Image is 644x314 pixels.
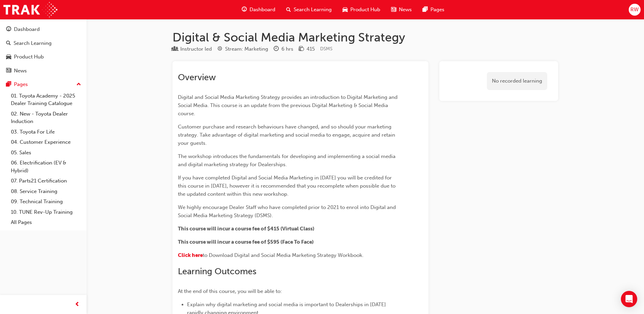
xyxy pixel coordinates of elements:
a: Click here [178,252,203,258]
a: 01. Toyota Academy - 2025 Dealer Training Catalogue [8,91,84,109]
button: RW [629,4,641,16]
span: Search Learning [294,6,332,14]
span: guage-icon [242,5,247,14]
span: news-icon [391,5,396,14]
span: If you have completed Digital and Social Media Marketing in [DATE] you will be credited for this ... [178,175,397,197]
div: Pages [14,81,28,88]
span: car-icon [343,5,348,14]
div: 415 [307,45,315,53]
span: up-icon [76,80,81,89]
span: pages-icon [6,82,11,88]
span: search-icon [286,5,291,14]
a: Search Learning [3,37,84,50]
div: Search Learning [14,39,52,47]
span: Digital and Social Media Marketing Strategy provides an introduction to Digital Marketing and Soc... [178,94,399,117]
span: news-icon [6,68,11,74]
a: 08. Service Training [8,186,84,197]
div: News [14,67,27,75]
span: guage-icon [6,27,11,33]
a: 09. Technical Training [8,196,84,207]
a: news-iconNews [386,3,417,17]
a: 02. New - Toyota Dealer Induction [8,109,84,127]
a: All Pages [8,217,84,228]
div: Price [299,45,315,53]
span: Product Hub [350,6,380,14]
a: News [3,65,84,77]
h1: Digital & Social Media Marketing Strategy [172,30,558,45]
button: Pages [3,78,84,91]
span: This course will incur a course fee of $595 (Face To Face) [178,239,314,245]
div: Open Intercom Messenger [621,291,637,307]
span: target-icon [217,46,222,52]
span: search-icon [6,40,11,47]
button: DashboardSearch LearningProduct HubNews [3,22,84,78]
span: Dashboard [250,6,275,14]
span: clock-icon [274,46,279,52]
div: Stream: Marketing [225,45,268,53]
a: Dashboard [3,23,84,36]
a: 10. TUNE Rev-Up Training [8,207,84,217]
span: News [399,6,412,14]
div: Instructor led [180,45,212,53]
div: Product Hub [14,53,44,61]
span: Customer purchase and research behaviours have changed, and so should your marketing strategy. Ta... [178,124,397,146]
span: RW [630,6,639,14]
span: Overview [178,72,216,83]
a: pages-iconPages [417,3,450,17]
div: 6 hrs [281,45,293,53]
a: search-iconSearch Learning [281,3,337,17]
div: Type [172,45,212,53]
span: Pages [430,6,444,14]
a: 05. Sales [8,147,84,158]
a: 03. Toyota For Life [8,127,84,137]
a: car-iconProduct Hub [337,3,386,17]
div: No recorded learning [487,72,547,90]
span: This course will incur a course fee of $415 (Virtual Class) [178,226,314,232]
span: prev-icon [75,300,80,309]
a: Product Hub [3,51,84,63]
img: Trak [3,2,57,17]
span: We highly encourage Dealer Staff who have completed prior to 2021 to enrol into Digital and Socia... [178,204,397,219]
div: Stream [217,45,268,53]
a: 07. Parts21 Certification [8,176,84,186]
a: 04. Customer Experience [8,137,84,147]
span: Learning Outcomes [178,266,256,277]
span: The workshop introduces the fundamentals for developing and implementing a social media and digit... [178,153,397,168]
div: Dashboard [14,25,40,33]
span: learningResourceType_INSTRUCTOR_LED-icon [172,46,178,52]
span: pages-icon [423,5,428,14]
span: Learning resource code [320,46,332,52]
span: money-icon [299,46,304,52]
span: At the end of this course, you will be able to: [178,288,282,294]
span: car-icon [6,54,11,60]
span: to Download Digital and Social Media Marketing Strategy Workbook. [203,252,364,258]
a: guage-iconDashboard [236,3,281,17]
a: 06. Electrification (EV & Hybrid) [8,158,84,176]
div: Duration [274,45,293,53]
